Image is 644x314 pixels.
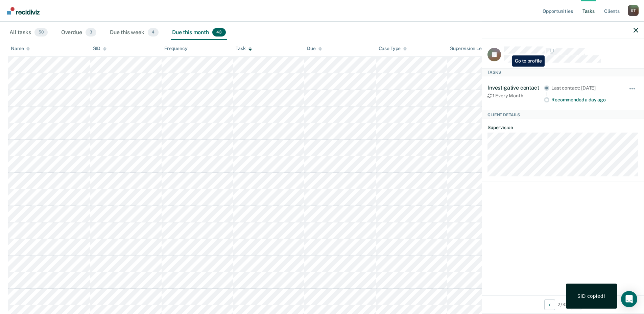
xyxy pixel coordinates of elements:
div: Tasks [482,68,644,76]
div: 1 Every Month [487,93,544,99]
div: SID copied! [577,293,605,299]
div: Open Intercom Messenger [621,291,637,307]
div: Last contact: [DATE] [551,85,619,91]
span: 50 [34,28,48,37]
div: Task [236,46,252,51]
img: Recidiviz [7,7,40,15]
dt: Supervision [487,124,638,130]
div: Client Details [482,111,644,119]
div: Supervision Level [450,46,494,51]
div: Investigative contact [487,84,544,91]
div: Recommended a day ago [551,97,619,103]
div: Frequency [164,46,188,51]
div: All tasks [8,25,49,40]
div: S T [628,5,639,16]
div: Overdue [60,25,98,40]
div: Due [307,46,322,51]
span: 43 [212,28,226,37]
div: Name [11,46,30,51]
button: Previous Client [544,299,555,310]
button: Profile dropdown button [628,5,639,16]
div: Due this week [109,25,160,40]
div: Due this month [171,25,227,40]
div: 2 / 38 [482,295,644,313]
span: 4 [148,28,159,37]
div: SID [93,46,107,51]
div: Case Type [379,46,407,51]
span: 3 [86,28,96,37]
